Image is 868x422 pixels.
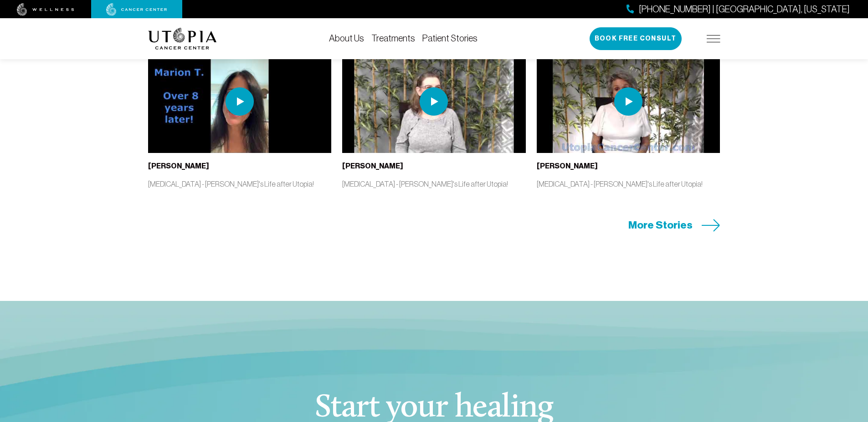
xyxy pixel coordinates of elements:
img: thumbnail [537,50,720,153]
a: About Us [329,33,364,43]
img: play icon [226,87,254,116]
img: cancer center [106,3,167,16]
p: [MEDICAL_DATA] - [PERSON_NAME]'s Life after Utopia! [537,179,720,189]
p: [MEDICAL_DATA] - [PERSON_NAME]'s Life after Utopia! [342,179,526,189]
img: wellness [17,3,74,16]
span: [PHONE_NUMBER] | [GEOGRAPHIC_DATA], [US_STATE] [639,3,850,16]
img: thumbnail [148,50,332,153]
a: Treatments [371,33,415,43]
a: More Stories [628,218,720,232]
span: More Stories [628,218,693,232]
a: Patient Stories [422,33,478,43]
img: play icon [614,87,642,116]
button: Book Free Consult [590,27,682,50]
b: [PERSON_NAME] [342,162,403,170]
img: logo [148,28,217,50]
img: icon-hamburger [707,35,720,42]
b: [PERSON_NAME] [537,162,598,170]
a: [PHONE_NUMBER] | [GEOGRAPHIC_DATA], [US_STATE] [627,3,850,16]
img: thumbnail [342,50,526,153]
img: play icon [420,87,448,116]
p: [MEDICAL_DATA] - [PERSON_NAME]'s Life after Utopia! [148,179,332,189]
b: [PERSON_NAME] [148,162,209,170]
